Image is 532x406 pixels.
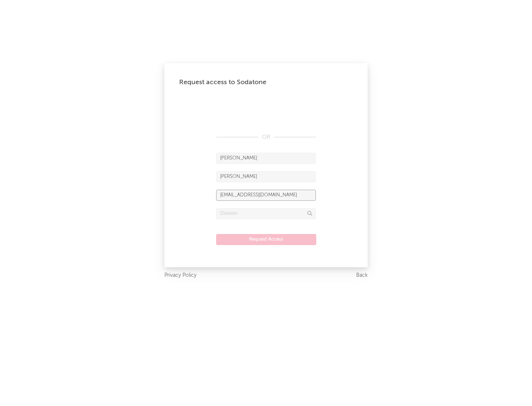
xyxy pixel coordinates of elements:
[356,271,368,280] a: Back
[216,133,316,142] div: OR
[216,153,316,164] input: First Name
[216,171,316,182] input: Last Name
[179,78,353,87] div: Request access to Sodatone
[216,208,316,219] input: Division
[216,190,316,201] input: Email
[216,234,316,245] button: Request Access
[164,271,197,280] a: Privacy Policy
